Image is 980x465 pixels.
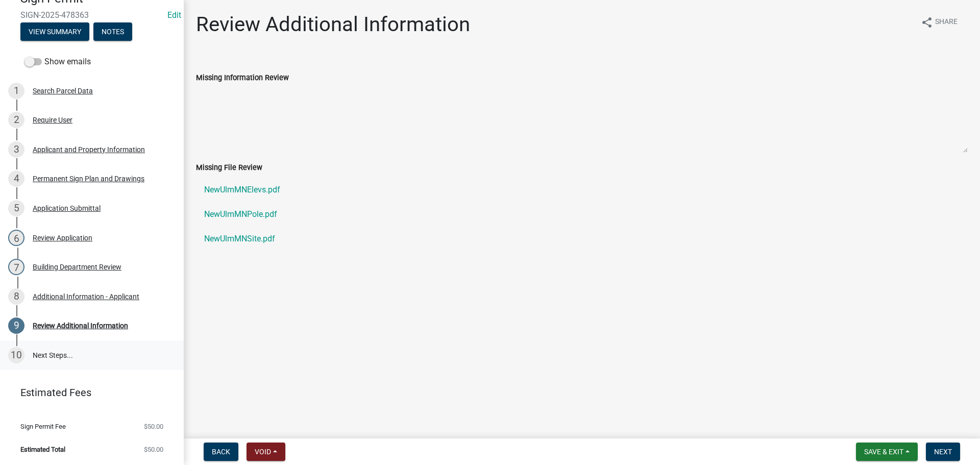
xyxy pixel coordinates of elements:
[8,112,24,128] div: 2
[144,423,163,430] span: $50.00
[935,16,958,29] span: Share
[8,317,24,334] div: 9
[20,423,66,430] span: Sign Permit Fee
[196,12,470,37] h1: Review Additional Information
[8,83,24,99] div: 1
[33,146,145,153] div: Applicant and Property Information
[33,205,101,212] div: Application Submittal
[144,446,163,453] span: $50.00
[20,446,65,453] span: Estimated Total
[33,87,93,94] div: Search Parcel Data
[8,230,24,246] div: 6
[8,259,24,275] div: 7
[33,263,121,271] div: Building Department Review
[196,178,968,202] a: NewUlmMNElevs.pdf
[8,200,24,216] div: 5
[196,75,289,82] label: Missing Information Review
[856,443,918,461] button: Save & Exit
[926,443,960,461] button: Next
[196,202,968,227] a: NewUlmMNPole.pdf
[913,12,966,32] button: shareShare
[864,448,903,456] span: Save & Exit
[196,164,262,172] label: Missing File Review
[33,116,72,124] div: Require User
[8,288,24,305] div: 8
[33,322,128,329] div: Review Additional Information
[33,234,92,241] div: Review Application
[247,443,285,461] button: Void
[167,10,181,20] wm-modal-confirm: Edit Application Number
[255,448,271,456] span: Void
[20,22,89,41] button: View Summary
[24,56,91,68] label: Show emails
[8,347,24,363] div: 10
[33,293,139,300] div: Additional Information - Applicant
[921,16,933,29] i: share
[934,448,952,456] span: Next
[93,22,132,41] button: Notes
[93,28,132,36] wm-modal-confirm: Notes
[20,28,89,36] wm-modal-confirm: Summary
[167,10,181,20] a: Edit
[20,10,163,20] span: SIGN-2025-478363
[8,170,24,187] div: 4
[212,448,230,456] span: Back
[196,227,968,251] a: NewUlmMNSite.pdf
[8,382,167,403] a: Estimated Fees
[33,175,144,182] div: Permanent Sign Plan and Drawings
[8,141,24,158] div: 3
[204,443,238,461] button: Back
